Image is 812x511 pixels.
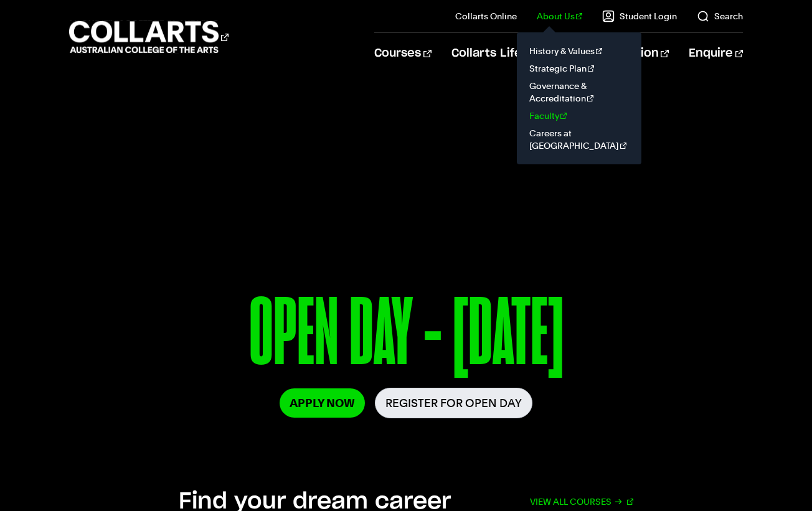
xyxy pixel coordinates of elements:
a: Collarts Life [451,33,532,74]
a: Strategic Plan [527,60,631,77]
a: Enquire [689,33,743,74]
a: Apply Now [280,388,365,418]
a: Faculty [527,107,631,124]
a: Collarts Online [455,10,517,22]
a: Search [697,10,743,22]
a: Register for Open Day [375,388,532,418]
p: OPEN DAY - [DATE] [69,285,743,388]
a: Governance & Accreditation [527,77,631,107]
a: Student Login [602,10,677,22]
a: History & Values [527,42,631,60]
div: Go to homepage [69,19,229,55]
a: About Us [537,10,583,22]
a: Courses [374,33,431,74]
a: Careers at [GEOGRAPHIC_DATA] [527,124,631,154]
